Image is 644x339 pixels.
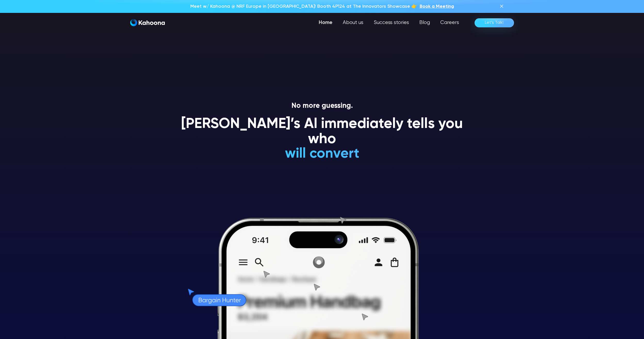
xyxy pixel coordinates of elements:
[175,102,469,110] p: No more guessing.
[190,3,417,10] p: Meet w/ Kahoona @ NRF Europe in [GEOGRAPHIC_DATA]! Booth 4P124 at The Innovators Showcase 👉
[338,18,369,28] a: About us
[414,18,435,28] a: Blog
[420,3,454,10] a: Book a Meeting
[130,19,165,26] img: Kahoona logo white
[475,18,514,27] a: Let’s Talk!
[246,146,398,162] h1: will convert
[420,4,454,9] span: Book a Meeting
[369,18,414,28] a: Success stories
[485,19,504,27] div: Let’s Talk!
[175,117,469,147] h1: [PERSON_NAME]’s AI immediately tells you who
[435,18,464,28] a: Careers
[314,18,338,28] a: Home
[130,19,165,27] a: home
